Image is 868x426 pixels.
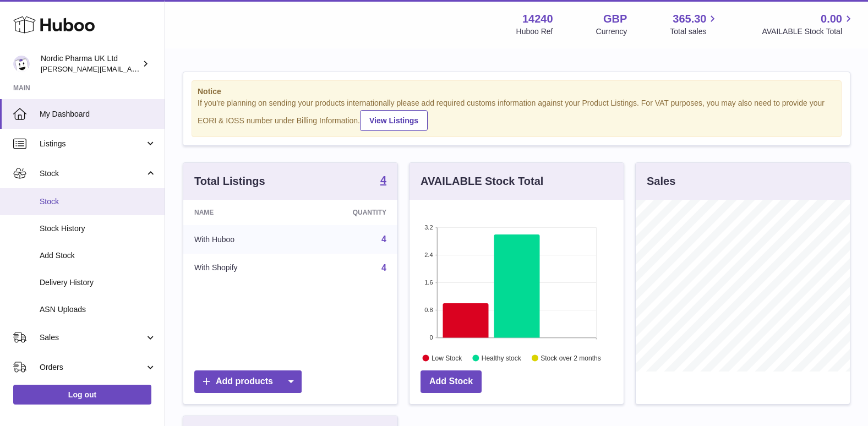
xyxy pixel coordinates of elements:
span: Stock History [40,223,156,234]
a: Add Stock [421,370,482,393]
a: 4 [381,234,386,244]
span: Listings [40,139,145,149]
strong: Notice [198,86,836,97]
td: With Huboo [183,225,299,254]
span: Delivery History [40,277,156,288]
text: 1.6 [424,279,433,286]
strong: 14240 [522,12,553,26]
span: ASN Uploads [40,304,156,315]
text: 2.4 [424,252,433,258]
text: 0 [429,334,433,341]
a: Log out [13,385,151,405]
img: joe.plant@parapharmdev.com [13,56,30,72]
span: Total sales [670,26,719,37]
h3: Sales [647,174,675,189]
a: Add products [194,370,302,393]
span: [PERSON_NAME][EMAIL_ADDRESS][DOMAIN_NAME] [41,64,221,73]
span: 0.00 [821,12,842,26]
div: Currency [596,26,627,37]
span: 365.30 [673,12,706,26]
th: Quantity [299,200,397,225]
td: With Shopify [183,254,299,282]
th: Name [183,200,299,225]
strong: 4 [380,174,386,185]
h3: Total Listings [194,174,265,189]
a: View Listings [360,110,428,131]
a: 0.00 AVAILABLE Stock Total [762,12,855,37]
h3: AVAILABLE Stock Total [421,174,543,189]
span: Stock [40,196,156,207]
div: If you're planning on sending your products internationally please add required customs informati... [198,98,836,131]
span: My Dashboard [40,109,156,119]
span: Sales [40,332,145,343]
a: 4 [380,174,386,188]
div: Huboo Ref [516,26,553,37]
text: Stock over 2 months [541,354,600,362]
a: 365.30 Total sales [670,12,719,37]
strong: GBP [603,12,627,26]
div: Nordic Pharma UK Ltd [41,53,140,74]
a: 4 [381,263,386,272]
span: Orders [40,362,145,373]
span: AVAILABLE Stock Total [762,26,855,37]
text: Healthy stock [482,354,522,362]
text: Low Stock [432,354,462,362]
span: Stock [40,168,145,179]
text: 3.2 [424,224,433,231]
text: 0.8 [424,307,433,313]
span: Add Stock [40,250,156,261]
